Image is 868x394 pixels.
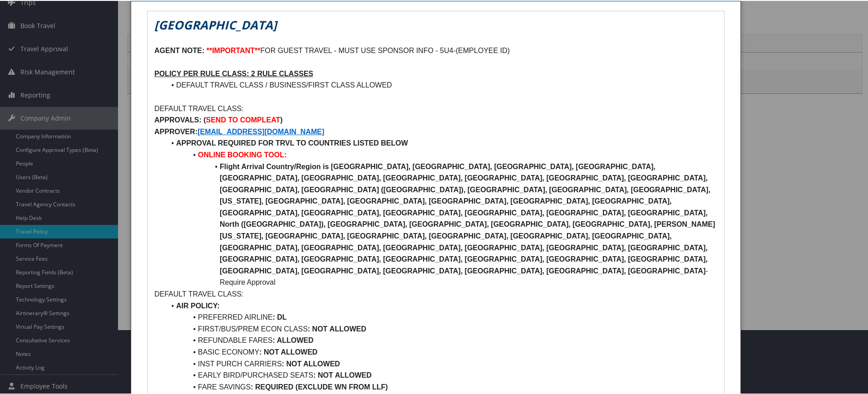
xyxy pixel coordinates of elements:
[154,287,717,299] p: DEFAULT TRAVEL CLASS:
[165,78,717,90] li: DEFAULT TRAVEL CLASS / BUSINESS/FIRST CLASS ALLOWED
[282,359,340,367] strong: : NOT ALLOWED
[312,324,328,332] strong: NOT
[220,162,715,274] strong: Flight Arrival Country/Region is [GEOGRAPHIC_DATA], [GEOGRAPHIC_DATA], [GEOGRAPHIC_DATA], [GEOGRA...
[165,357,717,369] li: INST PURCH CARRIERS
[176,301,220,309] strong: AIR POLICY:
[154,46,204,54] strong: AGENT NOTE:
[154,115,206,123] strong: APPROVALS: (
[280,115,282,123] strong: )
[154,44,717,56] p: FOR GUEST TRAVEL - MUST USE SPONSOR INFO - 5U4-(EMPLOYEE ID)
[165,380,717,392] li: FARE SAVINGS
[165,345,717,357] li: BASIC ECONOMY
[272,336,313,343] strong: : ALLOWED
[154,69,313,77] u: POLICY PER RULE CLASS: 2 RULE CLASSES
[165,369,717,380] li: EARLY BIRD/PURCHASED SEATS
[206,115,280,123] strong: SEND TO COMPLEAT
[272,312,286,320] strong: : DL
[313,370,371,378] strong: : NOT ALLOWED
[165,160,717,288] li: - Require Approval
[154,127,197,135] strong: APPROVER:
[154,16,277,32] em: [GEOGRAPHIC_DATA]
[165,334,717,345] li: REFUNDABLE FARES
[154,102,717,114] p: DEFAULT TRAVEL CLASS:
[165,322,717,334] li: FIRST/BUS/PREM ECON CLASS
[259,347,317,355] strong: : NOT ALLOWED
[308,324,310,332] strong: :
[198,150,286,158] strong: ONLINE BOOKING TOOL:
[251,382,388,390] strong: : REQUIRED (EXCLUDE WN FROM LLF)
[176,138,408,146] strong: APPROVAL REQUIRED FOR TRVL TO COUNTRIES LISTED BELOW
[197,127,324,135] a: [EMAIL_ADDRESS][DOMAIN_NAME]
[165,311,717,322] li: PREFERRED AIRLINE
[330,324,366,332] strong: ALLOWED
